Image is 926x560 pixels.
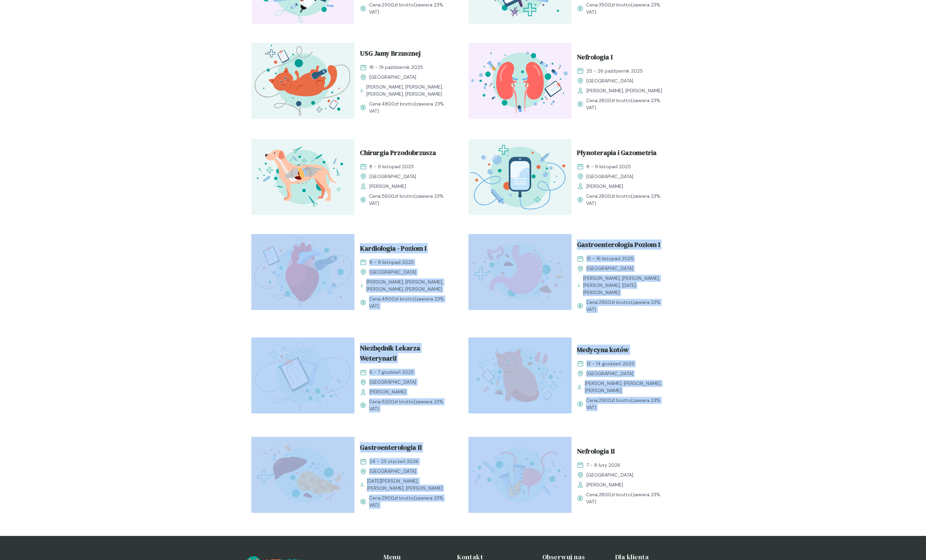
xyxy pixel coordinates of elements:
span: 25 - 26 październik 2025 [586,67,643,75]
span: Gastroenterologia II [360,442,422,455]
span: 8 - 9 listopad 2025 [586,163,631,170]
span: [PERSON_NAME] [586,481,623,488]
span: Nefrologia I [577,52,613,65]
a: Niezbędnik Lekarza WeterynariI [360,343,452,366]
span: Cena: (zawiera 23% VAT) [586,491,669,505]
span: Cena: (zawiera 23% VAT) [369,193,452,207]
span: Cena: (zawiera 23% VAT) [586,193,669,207]
span: [GEOGRAPHIC_DATA] [369,74,416,81]
a: Płynoterapia i Gazometria [577,148,669,160]
span: [PERSON_NAME], [PERSON_NAME] [586,87,662,94]
span: Cena: (zawiera 23% VAT) [586,1,669,16]
span: 18 - 19 październik 2025 [369,64,423,71]
a: Nefrologia II [577,446,669,459]
span: 7 - 8 luty 2026 [586,462,620,469]
span: [DATE][PERSON_NAME], [PERSON_NAME], [PERSON_NAME] [367,478,452,492]
span: 2900 zł brutto [599,397,631,403]
img: ZpbG-B5LeNNTxNnI_ChiruJB_T.svg [251,139,354,215]
img: ZpbSsR5LeNNTxNrh_Nefro_T.svg [468,43,572,119]
img: Zpbdlx5LeNNTxNvT_GastroI_T.svg [468,234,572,310]
span: 2500 zł brutto [382,2,414,8]
span: Medycyna kotów [577,345,629,358]
span: Cena: (zawiera 23% VAT) [369,1,452,16]
span: 2800 zł brutto [599,491,631,498]
span: Cena: (zawiera 23% VAT) [586,97,669,111]
span: Cena: (zawiera 23% VAT) [369,100,452,115]
img: ZpgBUh5LeNNTxPrX_Uro_T.svg [468,437,572,513]
span: [PERSON_NAME], [PERSON_NAME], [PERSON_NAME], [PERSON_NAME] [366,278,452,293]
span: 15 - 16 listopad 2025 [586,255,634,262]
span: 8 - 9 listopad 2025 [369,259,414,266]
span: 8 - 9 listopad 2025 [369,163,414,170]
a: Chirurgia Przodobrzusza [360,148,452,160]
span: [PERSON_NAME], [PERSON_NAME], [PERSON_NAME], [PERSON_NAME] [366,83,452,98]
span: 2800 zł brutto [599,97,631,103]
span: 13 - 14 grudzień 2025 [586,360,634,367]
span: Kardiologia - Poziom I [360,243,426,256]
span: [GEOGRAPHIC_DATA] [369,468,416,475]
span: [PERSON_NAME] [586,183,623,190]
img: ZpbGfh5LeNNTxNm4_KardioI_T.svg [251,234,354,310]
span: Cena: (zawiera 23% VAT) [369,495,452,509]
span: [PERSON_NAME] [369,388,406,395]
span: 4800 zł brutto [382,296,414,302]
span: USG Jamy Brzusznej [360,48,421,61]
span: [GEOGRAPHIC_DATA] [586,370,633,377]
img: Zpay8B5LeNNTxNg0_P%C5%82ynoterapia_T.svg [468,139,572,215]
span: Gastroenterologia Poziom I [577,239,660,252]
span: 24 - 25 styczeń 2026 [369,458,419,465]
span: [PERSON_NAME], [PERSON_NAME], [PERSON_NAME] [585,380,669,394]
a: Nefrologia I [577,52,669,65]
span: Cena: (zawiera 23% VAT) [369,295,452,310]
span: 5600 zł brutto [382,193,414,199]
span: [GEOGRAPHIC_DATA] [586,77,633,84]
img: ZpbG_h5LeNNTxNnP_USG_JB_T.svg [251,43,354,119]
span: [GEOGRAPHIC_DATA] [369,379,416,386]
a: Gastroenterologia II [360,442,452,455]
span: 6 - 7 grudzień 2025 [369,369,414,376]
span: [GEOGRAPHIC_DATA] [586,173,633,180]
span: [GEOGRAPHIC_DATA] [586,471,633,479]
a: Gastroenterologia Poziom I [577,239,669,252]
span: [PERSON_NAME], [PERSON_NAME], [PERSON_NAME], [DATE][PERSON_NAME] [583,275,669,296]
span: Cena: (zawiera 23% VAT) [586,397,669,411]
span: Płynoterapia i Gazometria [577,148,657,160]
span: 2900 zł brutto [382,495,414,501]
span: 5200 zł brutto [382,399,414,405]
span: [GEOGRAPHIC_DATA] [369,269,416,276]
a: Medycyna kotów [577,345,669,358]
span: 2900 zł brutto [599,299,631,305]
span: 2800 zł brutto [599,193,631,199]
span: 4800 zł brutto [382,101,414,107]
a: USG Jamy Brzusznej [360,48,452,61]
span: Cena: (zawiera 23% VAT) [369,398,452,412]
span: Chirurgia Przodobrzusza [360,148,436,160]
img: aHfQZEMqNJQqH-e8_MedKot_T.svg [468,337,572,413]
img: ZxkxEIF3NbkBX8eR_GastroII_T.svg [251,437,354,513]
span: [GEOGRAPHIC_DATA] [369,173,416,180]
span: [GEOGRAPHIC_DATA] [586,265,633,272]
span: 3500 zł brutto [599,2,631,8]
img: aHe4VUMqNJQqH-M0_ProcMH_T.svg [251,337,354,413]
span: [PERSON_NAME] [369,183,406,190]
span: Nefrologia II [577,446,615,459]
a: Kardiologia - Poziom I [360,243,452,256]
span: Cena: (zawiera 23% VAT) [586,299,669,313]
